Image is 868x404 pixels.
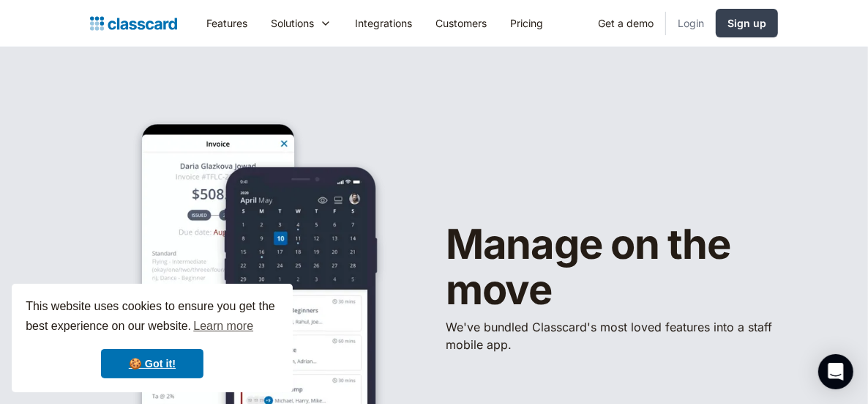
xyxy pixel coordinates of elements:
div: Solutions [271,15,314,31]
a: learn more about cookies [191,315,255,337]
a: Features [195,7,259,40]
h1: Manage on the move [446,222,778,312]
div: Sign up [727,15,766,31]
div: cookieconsent [12,284,293,392]
div: Solutions [259,7,343,40]
a: Login [666,7,716,40]
a: dismiss cookie message [101,349,203,378]
a: Logo [90,13,177,34]
a: Pricing [498,7,555,40]
a: Sign up [716,9,778,37]
a: Customers [424,7,498,40]
span: This website uses cookies to ensure you get the best experience on our website. [26,298,279,337]
p: We've bundled ​Classcard's most loved features into a staff mobile app. [446,318,778,353]
a: Get a demo [586,7,665,40]
div: Open Intercom Messenger [818,354,853,389]
a: Integrations [343,7,424,40]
